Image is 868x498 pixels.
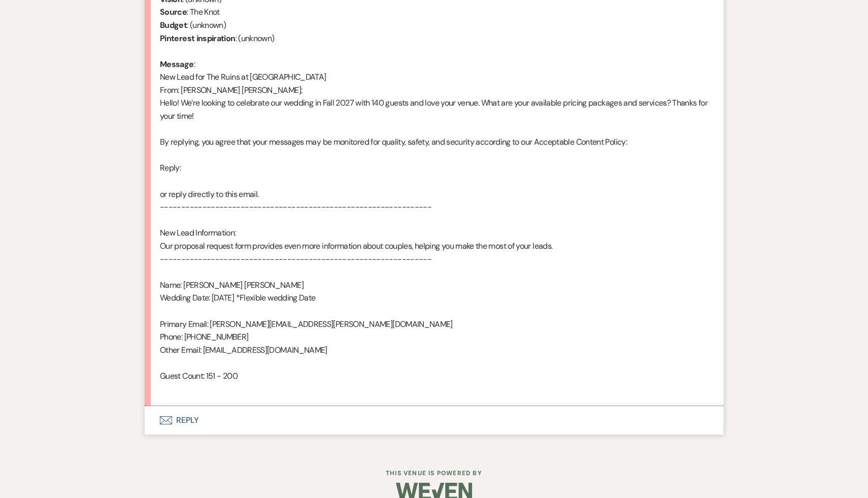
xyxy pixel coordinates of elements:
b: Pinterest inspiration [160,33,236,44]
b: Source [160,7,187,17]
b: Message [160,59,194,70]
button: Reply [145,406,723,435]
b: Budget [160,20,187,30]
